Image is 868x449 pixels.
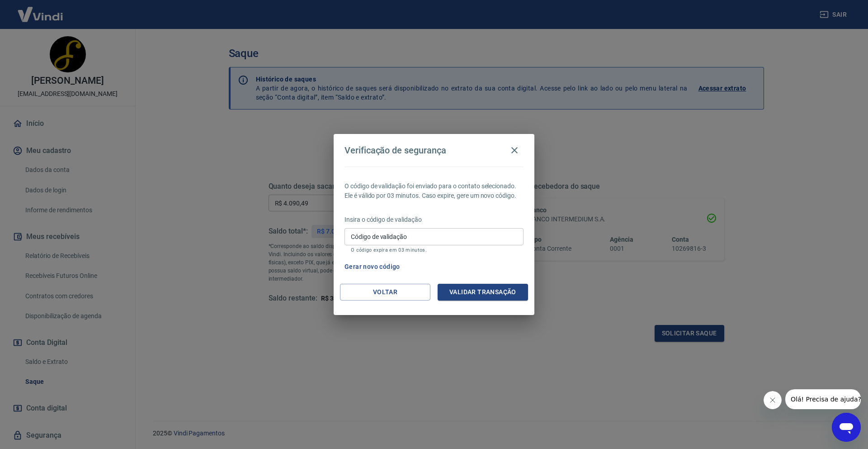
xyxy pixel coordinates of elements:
iframe: Message from company [785,389,861,409]
button: Voltar [340,284,430,301]
iframe: Close message [764,391,782,409]
p: Insira o código de validação [344,215,524,224]
button: Validar transação [438,284,528,301]
button: Gerar novo código [341,258,404,275]
iframe: Button to launch messaging window [832,413,861,442]
h4: Verificação de segurança [344,145,446,156]
span: Olá! Precisa de ajuda? [5,6,76,14]
p: O código expira em 03 minutos. [351,247,517,253]
p: O código de validação foi enviado para o contato selecionado. Ele é válido por 03 minutos. Caso e... [344,182,524,201]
